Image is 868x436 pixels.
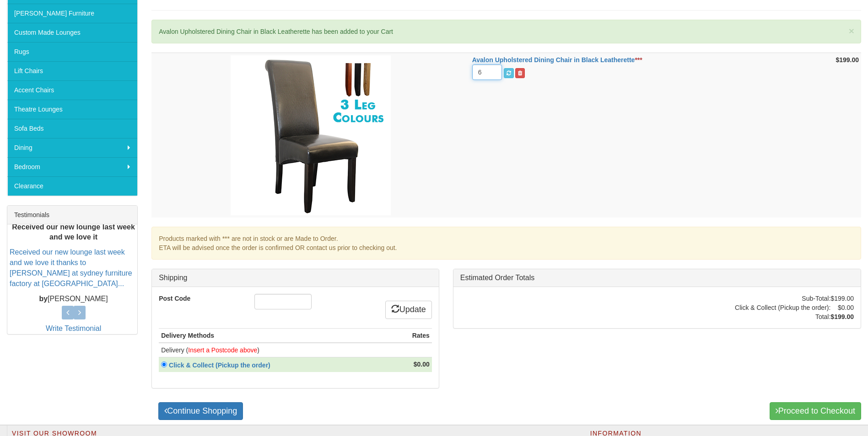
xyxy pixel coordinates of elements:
[414,361,430,368] strong: $0.00
[161,332,214,339] strong: Delivery Methods
[158,402,243,420] a: Continue Shopping
[7,119,137,138] a: Sofa Beds
[770,402,861,420] a: Proceed to Checkout
[151,227,861,260] div: Products marked with *** are not in stock or are Made to Order. ETA will be advised once the orde...
[385,301,432,319] a: Update
[7,206,137,224] div: Testimonials
[12,223,135,241] b: Received our new lounge last week and we love it
[7,176,137,196] a: Clearance
[7,23,137,42] a: Custom Made Lounges
[10,248,132,287] a: Received our new lounge last week and we love it thanks to [PERSON_NAME] at sydney furniture fact...
[412,332,430,339] strong: Rates
[830,313,854,320] strong: $199.00
[10,294,137,304] p: [PERSON_NAME]
[472,56,635,64] a: Avalon Upholstered Dining Chair in Black Leatherette
[159,343,389,357] td: Delivery ( )
[735,294,830,303] td: Sub-Total:
[830,303,854,312] td: $0.00
[830,294,854,303] td: $199.00
[735,303,830,312] td: Click & Collect (Pickup the order):
[7,42,137,61] a: Rugs
[169,362,270,369] strong: Click & Collect (Pickup the order)
[7,100,137,119] a: Theatre Lounges
[39,295,48,303] b: by
[7,80,137,100] a: Accent Chairs
[159,274,432,282] h3: Shipping
[46,324,101,332] a: Write Testimonial
[167,362,275,369] a: Click & Collect (Pickup the order)
[188,346,257,354] font: Insert a Postcode above
[836,56,859,64] strong: $199.00
[735,312,830,321] td: Total:
[849,26,854,36] button: ×
[152,294,248,303] label: Post Code
[7,61,137,80] a: Lift Chairs
[231,55,391,215] img: Avalon Upholstered Dining Chair in Black Leatherette
[7,4,137,23] a: [PERSON_NAME] Furniture
[7,138,137,157] a: Dining
[460,274,854,282] h3: Estimated Order Totals
[151,20,861,43] div: Avalon Upholstered Dining Chair in Black Leatherette has been added to your Cart
[7,157,137,176] a: Bedroom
